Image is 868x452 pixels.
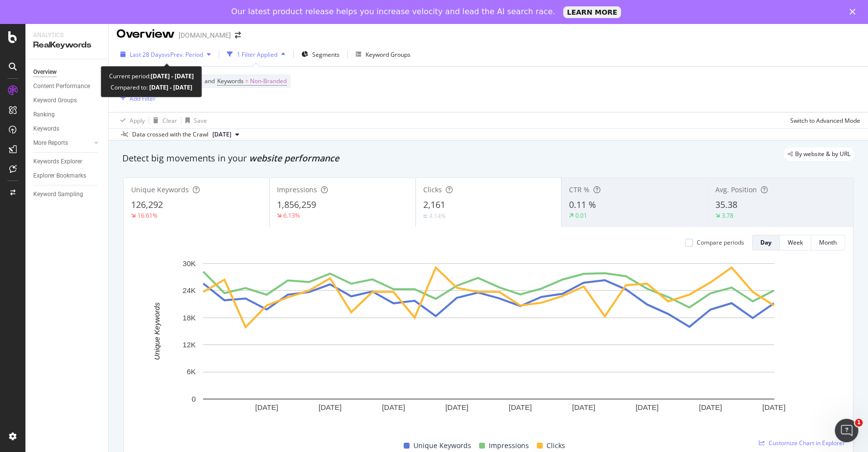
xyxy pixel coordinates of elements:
[237,50,277,59] div: 1 Filter Applied
[192,395,196,403] text: 0
[445,403,468,411] text: [DATE]
[849,9,859,15] div: Close
[131,185,189,194] span: Unique Keywords
[33,67,57,77] div: Overview
[33,171,101,181] a: Explorer Bookmarks
[762,403,785,411] text: [DATE]
[788,238,803,247] div: Week
[33,189,83,200] div: Keyword Sampling
[429,212,446,220] div: 4.14%
[33,124,101,134] a: Keywords
[183,340,196,349] text: 12K
[33,138,91,148] a: More Reports
[33,138,68,148] div: More Reports
[752,235,780,250] button: Day
[162,116,177,125] div: Clear
[153,302,161,360] text: Unique Keywords
[149,113,177,128] button: Clear
[382,403,405,411] text: [DATE]
[780,235,811,250] button: Week
[563,6,621,18] a: LEARN MORE
[33,110,101,120] a: Ranking
[132,130,208,139] div: Data crossed with the Crawl
[111,82,192,93] div: Compared to:
[131,199,163,210] span: 126,292
[569,199,596,210] span: 0.11 %
[33,110,55,120] div: Ranking
[715,199,737,210] span: 35.38
[423,199,445,210] span: 2,161
[217,77,244,85] span: Keywords
[722,211,733,220] div: 3.78
[130,50,164,59] span: Last 28 Days
[413,440,471,452] span: Unique Keywords
[245,77,249,85] span: =
[575,211,587,220] div: 0.01
[769,439,845,447] span: Customize Chart in Explorer
[811,235,845,250] button: Month
[33,81,90,91] div: Content Performance
[715,185,757,194] span: Avg. Position
[423,185,442,194] span: Clicks
[194,116,207,125] div: Save
[182,113,207,128] button: Save
[183,286,196,294] text: 24K
[759,439,845,447] a: Customize Chart in Explorer
[255,403,278,411] text: [DATE]
[116,113,145,128] button: Apply
[699,403,722,411] text: [DATE]
[33,40,100,51] div: RealKeywords
[116,26,175,43] div: Overview
[489,440,529,452] span: Impressions
[132,258,845,429] div: A chart.
[130,94,156,103] div: Add Filter
[183,314,196,322] text: 18K
[205,77,215,85] span: and
[187,367,196,376] text: 6K
[33,95,101,106] a: Keyword Groups
[835,419,858,442] iframe: Intercom live chat
[283,211,300,220] div: 6.13%
[509,403,532,411] text: [DATE]
[148,83,192,91] b: [DATE] - [DATE]
[179,30,231,40] div: [DOMAIN_NAME]
[312,50,340,59] span: Segments
[795,151,850,157] span: By website & by URL
[697,238,744,247] div: Compare periods
[33,31,100,40] div: Analytics
[33,157,82,167] div: Keywords Explorer
[223,46,289,62] button: 1 Filter Applied
[33,95,77,106] div: Keyword Groups
[33,124,59,134] div: Keywords
[572,403,595,411] text: [DATE]
[277,185,317,194] span: Impressions
[277,199,316,210] span: 1,856,259
[130,116,145,125] div: Apply
[33,81,101,91] a: Content Performance
[319,403,342,411] text: [DATE]
[297,46,343,62] button: Segments
[208,129,243,140] button: [DATE]
[250,74,287,88] span: Non-Branded
[116,92,156,104] button: Add Filter
[547,440,565,452] span: Clicks
[116,46,215,62] button: Last 28 DaysvsPrev. Period
[819,238,837,247] div: Month
[855,419,863,427] span: 1
[790,116,860,125] div: Switch to Advanced Mode
[231,7,555,17] div: Our latest product release helps you increase velocity and lead the AI search race.
[760,238,772,247] div: Day
[33,171,86,181] div: Explorer Bookmarks
[569,185,590,194] span: CTR %
[784,147,854,161] div: legacy label
[137,211,158,220] div: 16.61%
[212,130,231,139] span: 2025 Aug. 11th
[365,50,411,59] div: Keyword Groups
[423,215,427,218] img: Equal
[786,113,860,128] button: Switch to Advanced Mode
[151,72,194,80] b: [DATE] - [DATE]
[164,50,203,59] span: vs Prev. Period
[636,403,659,411] text: [DATE]
[109,70,194,82] div: Current period:
[33,67,101,77] a: Overview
